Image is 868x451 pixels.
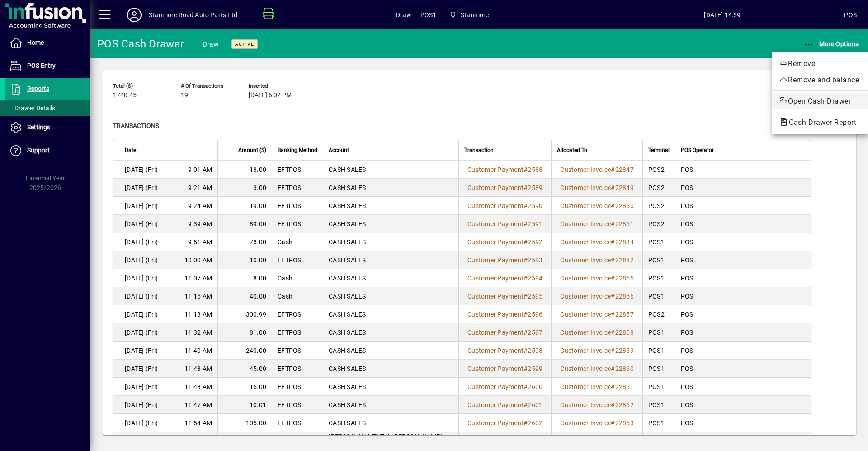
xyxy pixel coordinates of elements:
[779,96,861,107] span: Open Cash Drawer
[772,56,868,72] button: Remove
[772,93,868,109] button: Open Cash Drawer
[779,75,861,85] span: Remove and balance
[779,118,861,127] span: Cash Drawer Report
[772,72,868,88] button: Remove and balance
[779,58,861,69] span: Remove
